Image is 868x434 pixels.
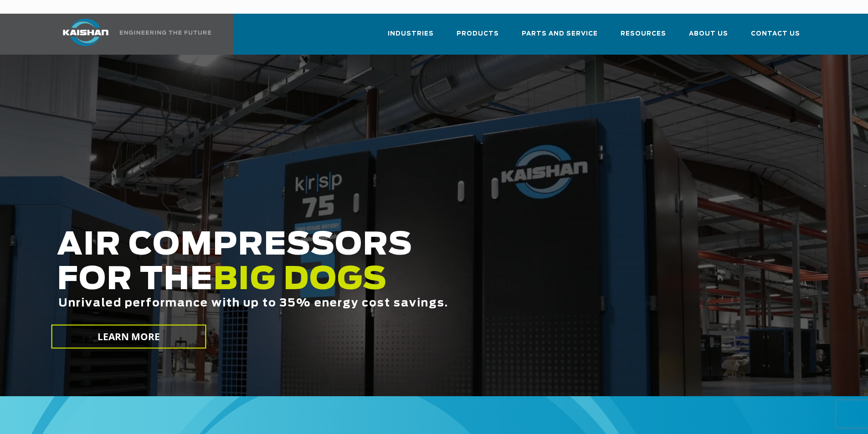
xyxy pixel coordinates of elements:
[388,29,434,39] span: Industries
[689,29,728,39] span: About Us
[388,22,434,53] a: Industries
[120,31,211,35] img: Engineering the future
[621,22,666,53] a: Resources
[51,325,206,349] a: LEARN MORE
[51,14,213,55] a: Kaishan USA
[213,265,387,296] span: BIG DOGS
[751,29,800,39] span: Contact Us
[58,298,448,309] span: Unrivaled performance with up to 35% energy cost savings.
[522,29,598,39] span: Parts and Service
[457,22,499,53] a: Products
[51,19,120,46] img: kaishan logo
[751,22,800,53] a: Contact Us
[57,228,684,338] h2: AIR COMPRESSORS FOR THE
[97,330,160,343] span: LEARN MORE
[689,22,728,53] a: About Us
[621,29,666,39] span: Resources
[457,29,499,39] span: Products
[522,22,598,53] a: Parts and Service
